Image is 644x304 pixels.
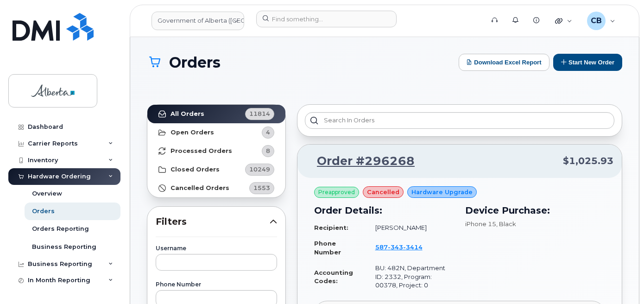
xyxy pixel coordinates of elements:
a: 5873433414 [375,243,434,251]
td: [PERSON_NAME] [367,220,454,236]
span: Filters [156,215,270,228]
button: Download Excel Report [459,54,549,71]
strong: Open Orders [170,129,214,136]
h3: Device Purchase: [465,203,605,217]
span: 8 [266,146,270,155]
span: , Black [496,220,516,228]
label: Phone Number [156,282,277,287]
a: Processed Orders8 [147,142,285,160]
strong: Accounting Codes: [314,269,353,285]
span: $1,025.93 [563,154,613,168]
span: 1553 [253,184,270,192]
span: iPhone 15 [465,220,496,228]
span: 11814 [249,109,270,118]
span: 10249 [249,165,270,174]
strong: Phone Number [314,240,341,256]
span: 3414 [403,243,423,251]
span: Hardware Upgrade [411,188,473,196]
strong: All Orders [170,110,204,118]
input: Search in orders [305,112,614,129]
button: Start New Order [553,54,622,71]
span: cancelled [367,188,399,196]
span: Preapproved [318,188,355,196]
span: Orders [169,54,221,70]
a: Order #296268 [306,153,415,170]
a: Closed Orders10249 [147,160,285,179]
td: BU: 482N, Department ID: 2332, Program: 00378, Project: 0 [367,260,454,293]
h3: Order Details: [314,203,454,217]
span: 343 [388,243,403,251]
span: 587 [375,243,423,251]
label: Username [156,246,277,251]
strong: Cancelled Orders [170,184,229,192]
strong: Recipient: [314,224,348,231]
a: Open Orders4 [147,123,285,142]
a: Cancelled Orders1553 [147,179,285,197]
a: All Orders11814 [147,105,285,123]
strong: Processed Orders [170,147,232,155]
strong: Closed Orders [170,166,220,173]
span: 4 [266,128,270,137]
